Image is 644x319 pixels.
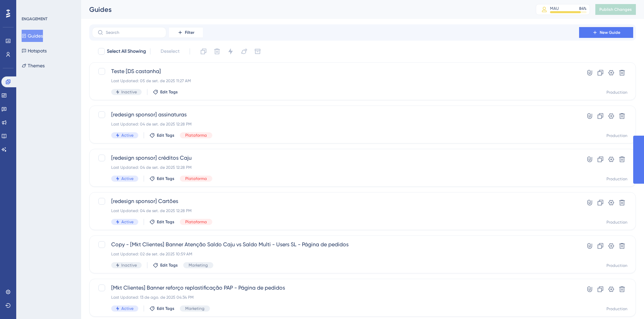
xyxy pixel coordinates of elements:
[606,263,627,268] div: Production
[111,165,560,170] div: Last Updated: 04 de set. de 2025 12:28 PM
[606,176,627,182] div: Production
[111,121,560,127] div: Last Updated: 04 de set. de 2025 12:28 PM
[149,176,174,181] button: Edit Tags
[154,45,186,58] button: Deselect
[157,306,174,311] span: Edit Tags
[599,7,632,12] span: Publish Changes
[606,133,627,138] div: Production
[606,220,627,225] div: Production
[185,306,205,311] span: Marketing
[121,133,134,138] span: Active
[606,90,627,95] div: Production
[600,30,620,35] span: New Guide
[22,30,43,42] button: Guides
[121,263,137,268] span: Inactive
[579,6,587,11] div: 84 %
[106,30,161,35] input: Search
[157,133,174,138] span: Edit Tags
[111,284,560,292] span: [Mkt Clientes] Banner reforço replastificação PAP - Página de pedidos
[595,4,636,15] button: Publish Changes
[111,241,560,249] span: Copy - [Mkt Clientes] Banner Atenção Saldo Caju vs Saldo Multi - Users SL - Página de pedidos
[121,306,134,311] span: Active
[89,5,519,14] div: Guides
[111,251,560,257] div: Last Updated: 02 de set. de 2025 10:59 AM
[160,263,178,268] span: Edit Tags
[185,30,194,35] span: Filter
[111,154,560,162] span: [redesign sponsor] créditos Caju
[111,67,560,75] span: Teste [DS castanha]
[111,111,560,119] span: [redesign sponsor] assinaturas
[149,219,174,225] button: Edit Tags
[121,219,134,225] span: Active
[22,45,47,57] button: Hotspots
[606,306,627,312] div: Production
[111,197,560,205] span: [redesign sponsor] Cartões
[189,263,208,268] span: Marketing
[149,306,174,311] button: Edit Tags
[185,176,207,181] span: Plataforma
[111,295,560,300] div: Last Updated: 13 de ago. de 2025 04:34 PM
[149,133,174,138] button: Edit Tags
[111,78,560,84] div: Last Updated: 05 de set. de 2025 11:27 AM
[579,27,633,38] button: New Guide
[157,176,174,181] span: Edit Tags
[185,219,207,225] span: Plataforma
[550,6,559,11] div: MAU
[169,27,203,38] button: Filter
[161,47,180,55] span: Deselect
[160,89,178,95] span: Edit Tags
[107,47,146,55] span: Select All Showing
[185,133,207,138] span: Plataforma
[22,16,47,22] div: ENGAGEMENT
[22,60,45,72] button: Themes
[121,176,134,181] span: Active
[616,292,636,313] iframe: UserGuiding AI Assistant Launcher
[153,89,178,95] button: Edit Tags
[153,263,178,268] button: Edit Tags
[121,89,137,95] span: Inactive
[111,208,560,213] div: Last Updated: 04 de set. de 2025 12:28 PM
[157,219,174,225] span: Edit Tags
